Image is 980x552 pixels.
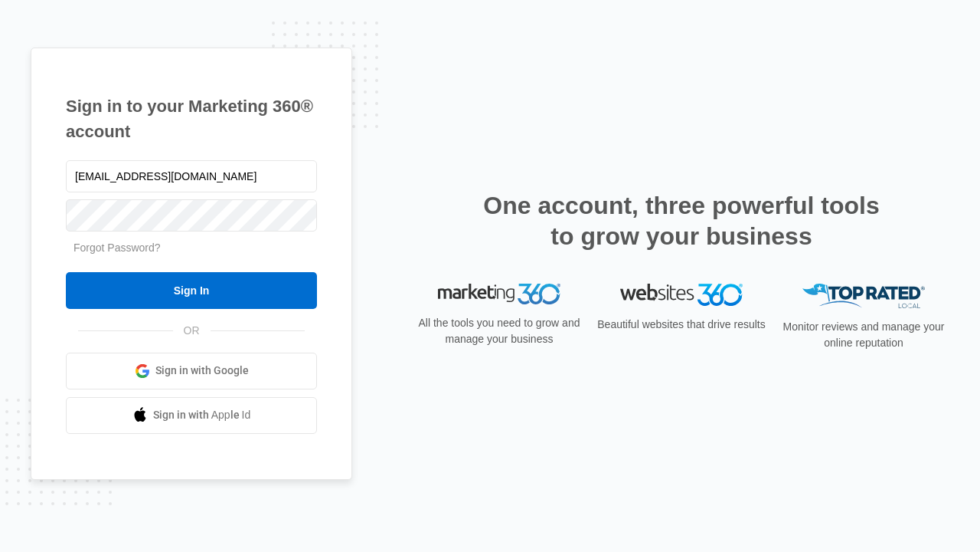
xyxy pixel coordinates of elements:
[173,323,211,339] span: OR
[596,317,767,333] p: Beautiful websites that drive results
[479,190,884,251] h2: One account, three powerful tools to grow your business
[778,319,949,351] p: Monitor reviews and manage your online reputation
[73,242,161,254] a: Forgot Password?
[802,284,925,309] img: Top Rated Local
[413,315,585,347] p: All the tools you need to grow and manage your business
[620,284,743,306] img: Websites 360
[153,407,251,423] span: Sign in with Apple Id
[66,397,317,434] a: Sign in with Apple Id
[66,272,317,309] input: Sign In
[66,353,317,389] a: Sign in with Google
[66,160,317,192] input: Email
[66,94,317,144] h1: Sign in to your Marketing 360® account
[438,284,560,305] img: Marketing 360
[155,363,249,379] span: Sign in with Google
